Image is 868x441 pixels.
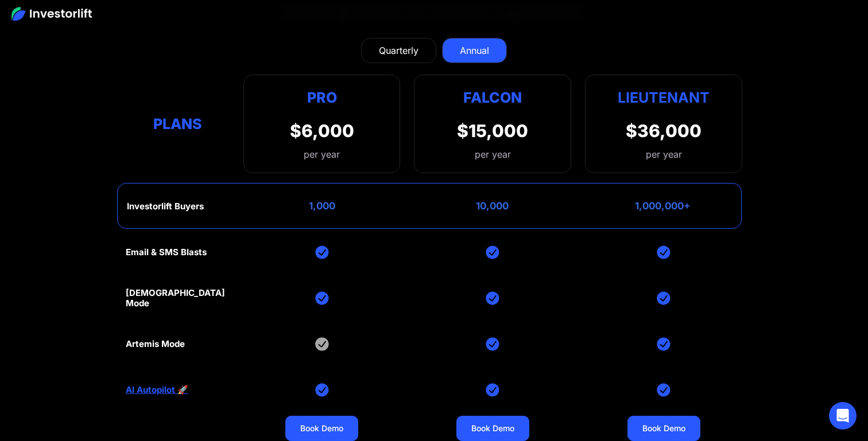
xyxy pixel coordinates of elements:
[126,339,185,349] div: Artemis Mode
[126,112,230,135] div: Plans
[127,201,204,212] div: Investorlift Buyers
[626,120,702,141] div: $36,000
[646,147,682,161] div: per year
[635,200,691,212] div: 1,000,000+
[457,120,528,141] div: $15,000
[456,416,529,441] a: Book Demo
[126,247,207,257] div: Email & SMS Blasts
[290,87,354,109] div: Pro
[309,200,335,212] div: 1,000
[290,147,354,161] div: per year
[475,147,511,161] div: per year
[618,89,710,106] strong: Lieutenant
[285,416,358,441] a: Book Demo
[829,402,857,430] div: Open Intercom Messenger
[126,288,230,309] div: [DEMOGRAPHIC_DATA] Mode
[463,87,522,109] div: Falcon
[290,120,354,141] div: $6,000
[476,200,509,212] div: 10,000
[460,44,489,57] div: Annual
[379,44,418,57] div: Quarterly
[126,385,188,395] a: AI Autopilot 🚀
[627,416,700,441] a: Book Demo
